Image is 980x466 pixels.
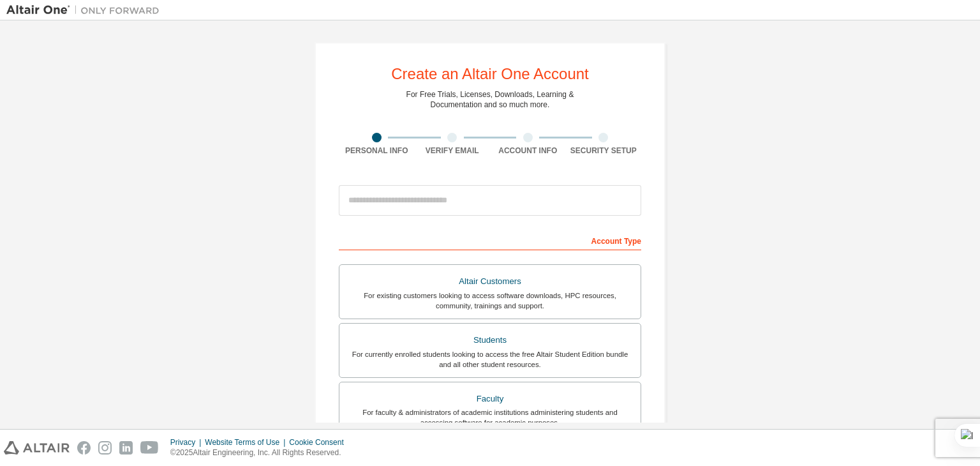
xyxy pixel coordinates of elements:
[98,441,112,455] img: instagram.svg
[566,146,642,156] div: Security Setup
[347,390,633,408] div: Faculty
[339,230,641,250] div: Account Type
[339,146,415,156] div: Personal Info
[406,89,574,110] div: For Free Trials, Licenses, Downloads, Learning & Documentation and so much more.
[347,331,633,349] div: Students
[347,273,633,290] div: Altair Customers
[205,437,289,447] div: Website Terms of Use
[119,441,133,455] img: linkedin.svg
[415,146,491,156] div: Verify Email
[391,66,589,82] div: Create an Altair One Account
[77,441,91,455] img: facebook.svg
[170,437,205,447] div: Privacy
[140,441,159,455] img: youtube.svg
[347,407,633,428] div: For faculty & administrators of academic institutions administering students and accessing softwa...
[347,349,633,370] div: For currently enrolled students looking to access the free Altair Student Edition bundle and all ...
[6,4,166,17] img: Altair One
[347,290,633,311] div: For existing customers looking to access software downloads, HPC resources, community, trainings ...
[4,441,70,455] img: altair_logo.svg
[170,447,352,458] p: © 2025 Altair Engineering, Inc. All Rights Reserved.
[490,146,566,156] div: Account Info
[289,437,351,447] div: Cookie Consent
